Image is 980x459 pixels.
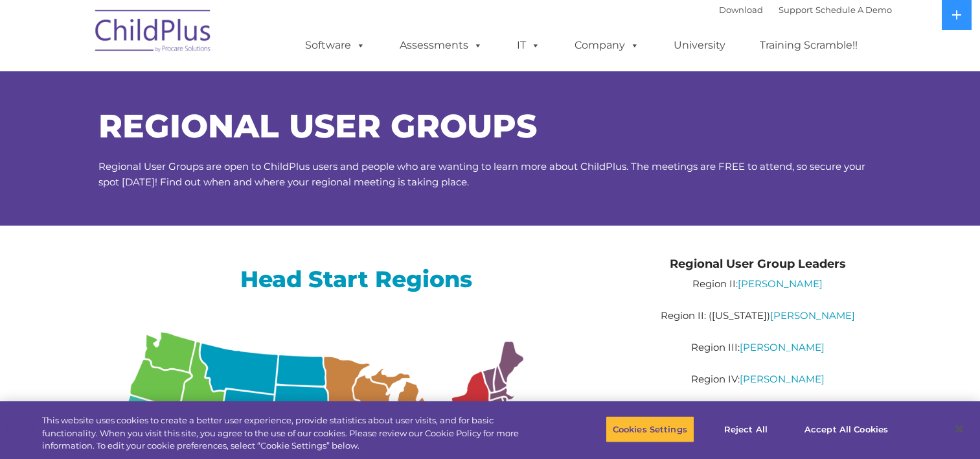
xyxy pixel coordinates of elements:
a: [PERSON_NAME] [738,277,823,290]
p: Region IV: [633,371,882,387]
a: Schedule A Demo [815,5,892,15]
a: IT [504,32,553,58]
a: Assessments [387,32,496,58]
p: Region II: [633,276,882,292]
a: [PERSON_NAME] [770,309,855,322]
a: Company [562,32,652,58]
font: | [719,5,892,15]
span: Regional User Groups are open to ChildPlus users and people who are wanting to learn more about C... [98,160,865,188]
a: [PERSON_NAME] [740,373,825,385]
a: Support [779,5,813,15]
a: [PERSON_NAME] [740,341,825,353]
a: Training Scramble!! [747,32,871,58]
div: This website uses cookies to create a better user experience, provide statistics about user visit... [42,414,539,453]
button: Close [945,415,974,443]
button: Reject All [705,416,786,443]
button: Cookies Settings [606,416,694,443]
button: Accept All Cookies [797,416,895,443]
a: Download [719,5,763,15]
p: Region II: ([US_STATE]) [633,308,882,324]
a: Software [292,32,378,58]
img: ChildPlus by Procare Solutions [89,1,218,65]
p: Region III: [633,340,882,355]
a: University [661,32,738,58]
h4: Regional User Group Leaders [633,255,882,273]
span: Regional User Groups [98,106,537,146]
h2: Head Start Regions [98,265,615,294]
